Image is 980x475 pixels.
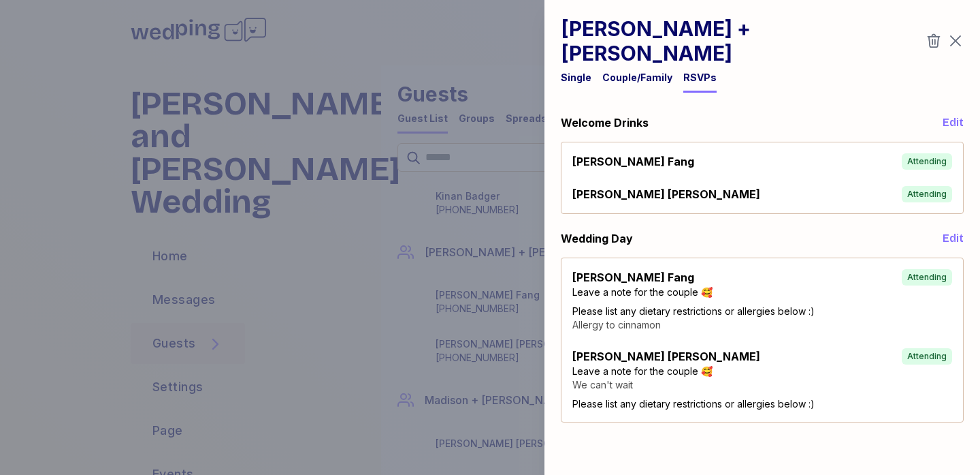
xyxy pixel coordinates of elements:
[902,348,952,365] div: Attending
[572,186,760,202] div: [PERSON_NAME] [PERSON_NAME]
[572,365,952,378] div: Leave a note for the couple 🥰
[572,378,952,392] div: We can't wait
[683,71,717,85] div: RSVPs
[602,71,672,85] div: Couple/Family
[902,153,952,170] div: Attending
[902,186,952,202] div: Attending
[572,305,952,318] div: Please list any dietary restrictions or allergies below :)
[572,153,694,170] div: [PERSON_NAME] Fang
[572,286,952,299] div: Leave a note for the couple 🥰
[572,318,952,332] div: Allergy to cinnamon
[561,114,649,131] div: Welcome Drinks
[561,16,926,65] h1: [PERSON_NAME] + [PERSON_NAME]
[561,71,591,85] div: Single
[943,230,964,247] button: Edit
[572,269,694,286] div: [PERSON_NAME] Fang
[902,269,952,286] div: Attending
[943,114,964,131] button: Edit
[572,397,952,411] div: Please list any dietary restrictions or allergies below :)
[561,230,633,247] div: Wedding Day
[572,348,760,365] div: [PERSON_NAME] [PERSON_NAME]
